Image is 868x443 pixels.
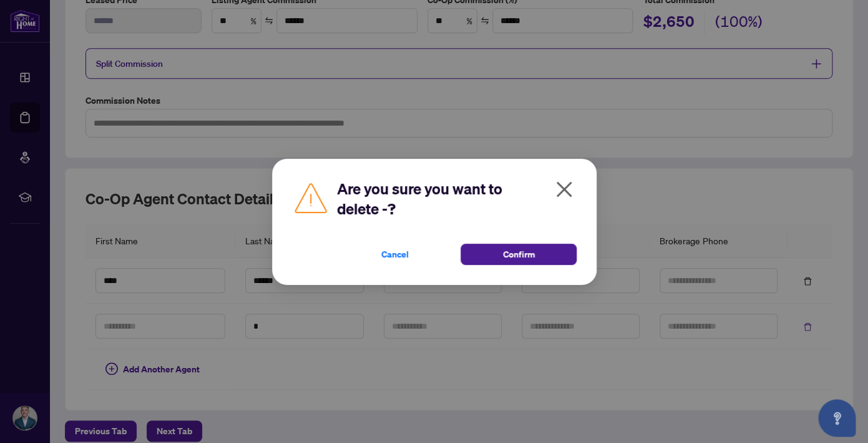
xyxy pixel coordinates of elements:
button: Confirm [461,244,577,265]
span: Confirm [502,244,534,264]
button: Open asap [818,399,856,437]
img: Caution Icon [292,179,329,216]
button: Cancel [337,244,453,265]
span: Cancel [381,244,409,264]
h2: Are you sure you want to delete -? [337,179,577,219]
span: close [554,179,574,199]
